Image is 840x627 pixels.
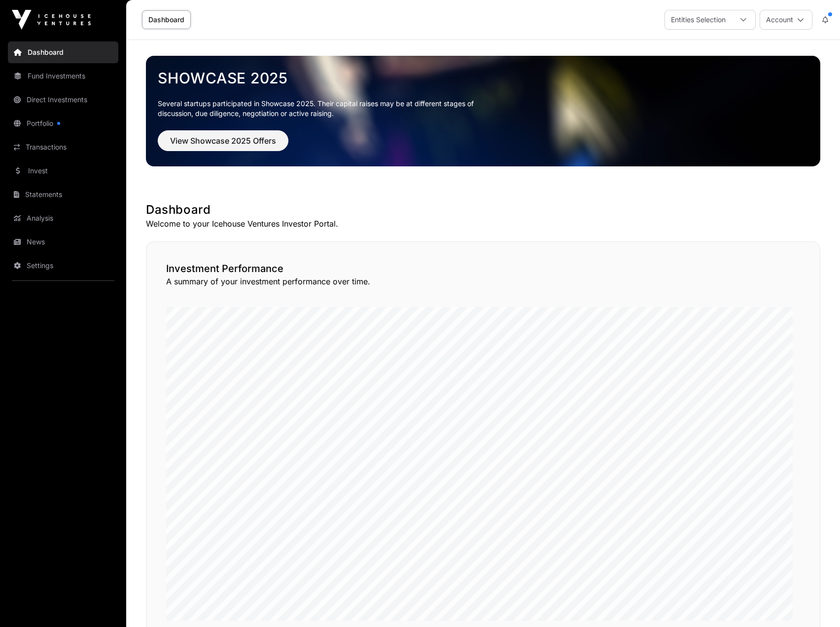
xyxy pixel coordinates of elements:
[166,275,800,287] p: A summary of your investment performance over time.
[146,218,820,230] p: Welcome to your Icehouse Ventures Investor Portal.
[146,202,820,218] h1: Dashboard
[142,10,191,29] a: Dashboard
[760,10,812,30] button: Account
[8,231,118,253] a: News
[8,41,118,63] a: Dashboard
[8,255,118,276] a: Settings
[8,160,118,182] a: Invest
[158,130,288,151] button: View Showcase 2025 Offers
[665,10,732,29] div: Entities Selection
[8,65,118,87] a: Fund Investments
[158,140,288,150] a: View Showcase 2025 Offers
[158,69,808,87] a: Showcase 2025
[12,10,91,30] img: Icehouse Ventures Logo
[166,262,800,275] h2: Investment Performance
[8,113,118,134] a: Portfolio
[8,207,118,229] a: Analysis
[8,184,118,205] a: Statements
[170,135,276,147] span: View Showcase 2025 Offers
[146,56,820,166] img: Showcase 2025
[158,99,489,118] p: Several startups participated in Showcase 2025. Their capital raises may be at different stages o...
[8,136,118,158] a: Transactions
[8,89,118,111] a: Direct Investments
